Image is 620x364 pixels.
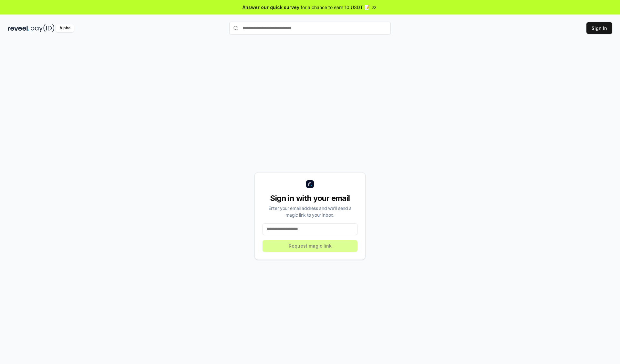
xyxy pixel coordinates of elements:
span: Answer our quick survey [243,4,299,11]
div: Enter your email address and we’ll send a magic link to your inbox. [263,205,357,218]
div: Alpha [56,24,74,32]
img: reveel_dark [8,24,29,32]
img: pay_id [31,24,55,32]
button: Sign In [586,22,612,34]
img: logo_small [306,180,314,188]
div: Sign in with your email [263,193,357,203]
span: for a chance to earn 10 USDT 📝 [301,4,370,11]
